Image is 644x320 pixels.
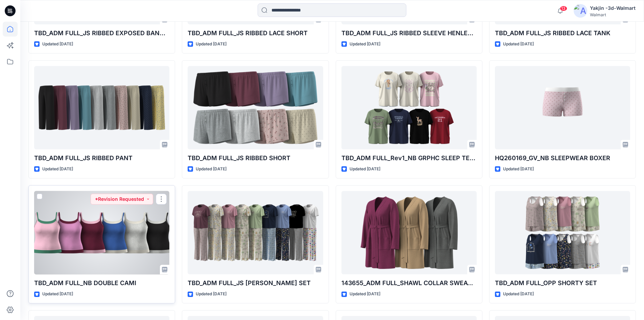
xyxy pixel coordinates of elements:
p: Updated [DATE] [350,166,380,173]
p: Updated [DATE] [42,166,73,173]
p: HQ260169_GV_NB SLEEPWEAR BOXER [495,153,630,163]
a: TBD_ADM FULL_JS RIBBED SHORT [188,66,323,150]
p: TBD_ADM FULL_NB DOUBLE CAMI [34,278,169,288]
p: TBD_ADM FULL_JS RIBBED LACE TANK [495,28,630,38]
a: TBD_ADM FULL_JS OPP PJ SET [188,191,323,275]
img: avatar [574,4,587,18]
div: Yakjin -3d-Walmart [590,4,636,12]
a: TBD_ADM FULL_JS RIBBED PANT [34,66,169,150]
p: Updated [DATE] [196,291,226,298]
p: Updated [DATE] [42,291,73,298]
a: HQ260169_GV_NB SLEEPWEAR BOXER [495,66,630,150]
p: TBD_ADM FULL_JS RIBBED EXPOSED BAND SHORT [34,28,169,38]
p: TBD_ADM FULL_Rev1_NB GRPHC SLEEP TEE SHORT [341,153,477,163]
a: TBD_ADM FULL_NB DOUBLE CAMI [34,191,169,275]
p: TBD_ADM FULL_JS RIBBED SHORT [188,153,323,163]
p: Updated [DATE] [196,166,226,173]
p: Updated [DATE] [350,41,380,48]
p: Updated [DATE] [42,41,73,48]
p: TBD_ADM FULL_JS RIBBED SLEEVE HENLEY TOP [341,28,477,38]
p: Updated [DATE] [350,291,380,298]
p: TBD_ADM FULL_JS RIBBED LACE SHORT [188,28,323,38]
p: Updated [DATE] [503,291,534,298]
p: TBD_ADM FULL_JS [PERSON_NAME] SET [188,278,323,288]
p: TBD_ADM FULL_OPP SHORTY SET [495,278,630,288]
p: TBD_ADM FULL_JS RIBBED PANT [34,153,169,163]
p: 143655_ADM FULL_SHAWL COLLAR SWEATER ROBE [341,278,477,288]
div: Walmart [590,12,636,17]
p: Updated [DATE] [503,166,534,173]
p: Updated [DATE] [503,41,534,48]
p: Updated [DATE] [196,41,226,48]
a: TBD_ADM FULL_OPP SHORTY SET [495,191,630,275]
a: TBD_ADM FULL_Rev1_NB GRPHC SLEEP TEE SHORT [341,66,477,150]
span: 13 [560,6,567,11]
a: 143655_ADM FULL_SHAWL COLLAR SWEATER ROBE [341,191,477,275]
